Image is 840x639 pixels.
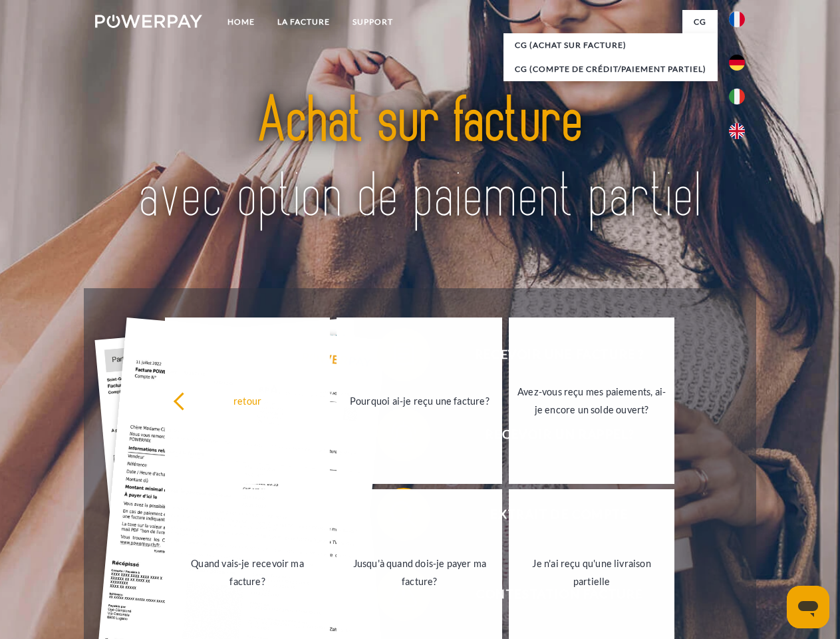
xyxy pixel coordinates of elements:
div: retour [173,391,323,409]
div: Jusqu'à quand dois-je payer ma facture? [345,554,494,590]
a: CG (achat sur facture) [503,33,718,57]
iframe: Bouton de lancement de la fenêtre de messagerie [787,586,829,628]
img: en [729,123,745,139]
img: logo-powerpay-white.svg [95,15,202,28]
img: title-powerpay_fr.svg [127,64,713,255]
div: Avez-vous reçu mes paiements, ai-je encore un solde ouvert? [517,383,666,419]
a: Avez-vous reçu mes paiements, ai-je encore un solde ouvert? [509,318,674,484]
div: Pourquoi ai-je reçu une facture? [345,391,494,409]
a: Support [341,10,404,34]
img: fr [729,11,745,27]
a: Home [216,10,266,34]
img: it [729,89,745,105]
div: Je n'ai reçu qu'une livraison partielle [517,554,666,590]
a: LA FACTURE [266,10,341,34]
img: de [729,55,745,71]
a: CG (Compte de crédit/paiement partiel) [503,57,718,81]
div: Quand vais-je recevoir ma facture? [173,554,323,590]
a: CG [682,10,718,34]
